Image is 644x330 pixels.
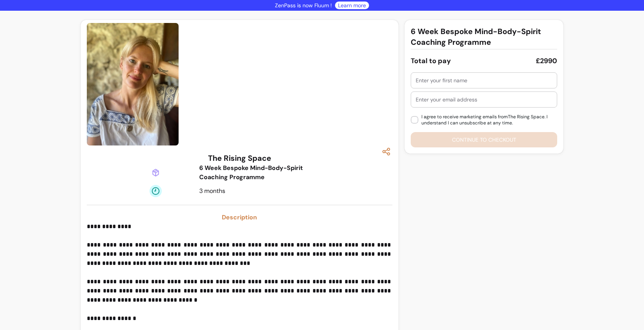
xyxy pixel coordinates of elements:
[338,2,366,9] a: Learn more
[536,56,557,66] div: £2990
[411,26,558,47] h3: 6 Week Bespoke Mind-Body-Spirit Coaching Programme
[199,163,329,182] div: 6 Week Bespoke Mind-Body-Spirit Coaching Programme
[416,77,553,84] input: Enter your first name
[87,213,392,222] h3: Description
[416,96,553,103] input: Enter your email address
[411,56,451,66] div: Total to pay
[275,2,332,9] p: ZenPass is now Fluum !
[199,186,290,196] div: 3 months
[208,153,271,163] h3: The Rising Space
[87,23,179,145] img: https://d3pz9znudhj10h.cloudfront.net/679f4d01-64a8-433e-8c8c-f125c3368974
